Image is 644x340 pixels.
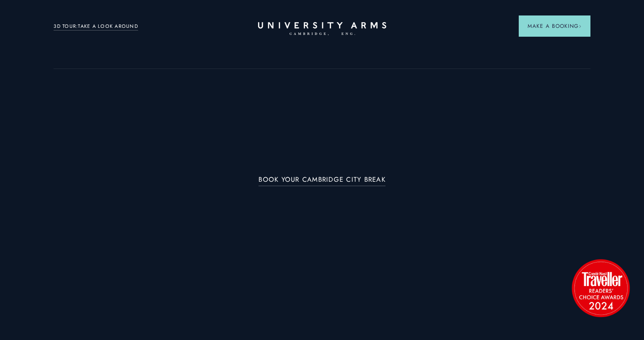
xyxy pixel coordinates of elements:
button: Make a BookingArrow icon [519,15,590,37]
img: Arrow icon [578,25,582,28]
span: Make a Booking [528,22,582,30]
a: Home [258,22,386,36]
a: BOOK YOUR CAMBRIDGE CITY BREAK [258,176,386,186]
a: 3D TOUR:TAKE A LOOK AROUND [54,23,138,31]
img: image-2524eff8f0c5d55edbf694693304c4387916dea5-1501x1501-png [567,255,634,321]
